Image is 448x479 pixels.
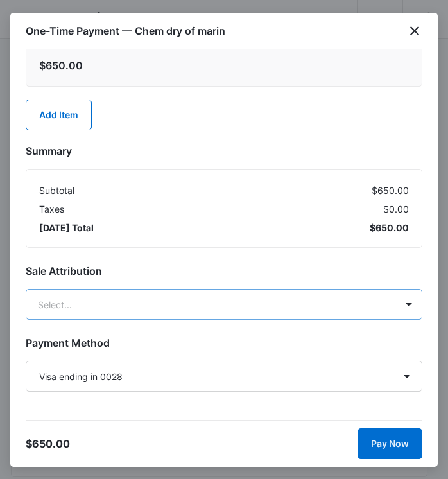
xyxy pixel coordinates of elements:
img: logo_orange.svg [21,21,31,31]
span: $0.00 [383,202,409,216]
img: website_grey.svg [21,33,31,44]
button: close [407,23,422,39]
p: $650.00 [39,58,409,73]
div: Domain Overview [49,76,115,84]
h2: Summary [26,143,422,159]
span: Subtotal [39,184,74,197]
button: Pay Now [358,428,422,459]
img: tab_domain_overview_orange.svg [35,74,45,85]
span: $650.00 [370,221,409,234]
span: Taxes [39,202,64,216]
h2: Sale Attribution [26,263,422,279]
button: Add Item [26,100,92,130]
span: [DATE] Total [39,221,94,234]
div: Domain: [DOMAIN_NAME] [33,33,141,44]
h1: One-Time Payment — Chem dry of marin [26,23,225,39]
span: $650.00 [26,437,70,450]
div: Keywords by Traffic [142,76,216,84]
div: $650.00 [39,184,409,197]
div: v 4.0.25 [36,21,63,31]
img: tab_keywords_by_traffic_grey.svg [128,74,138,85]
h2: Payment Method [26,335,422,351]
